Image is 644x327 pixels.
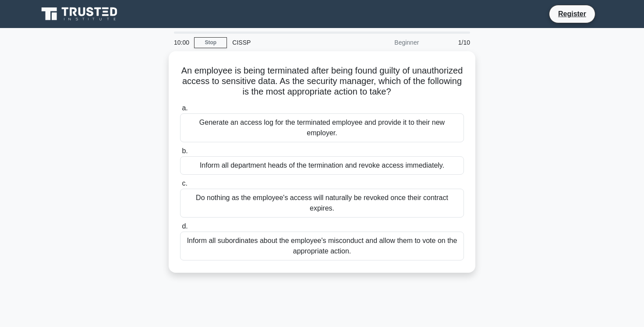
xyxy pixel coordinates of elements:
div: 10:00 [169,34,194,51]
span: d. [182,222,188,230]
div: Inform all department heads of the termination and revoke access immediately. [180,156,464,175]
div: Do nothing as the employee's access will naturally be revoked once their contract expires. [180,189,464,218]
div: Inform all subordinates about the employee's misconduct and allow them to vote on the appropriate... [180,232,464,260]
a: Register [553,8,591,19]
div: CISSP [227,34,347,51]
span: c. [182,179,187,187]
span: a. [182,104,188,112]
div: Beginner [347,34,424,51]
div: 1/10 [424,34,475,51]
span: b. [182,147,188,155]
h5: An employee is being terminated after being found guilty of unauthorized access to sensitive data... [179,65,465,98]
div: Generate an access log for the terminated employee and provide it to their new employer. [180,113,464,142]
a: Stop [194,37,227,48]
